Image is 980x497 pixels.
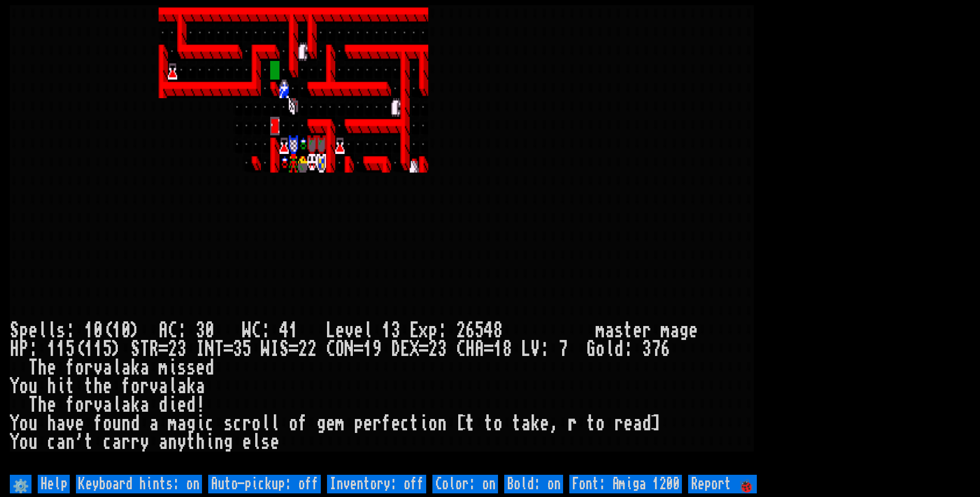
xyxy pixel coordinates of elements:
div: a [140,359,149,377]
div: H [10,340,19,359]
div: 1 [84,340,94,359]
div: m [335,414,345,433]
div: I [270,340,279,359]
div: e [177,396,186,414]
div: h [47,414,56,433]
div: A [159,321,168,340]
div: l [605,340,614,359]
div: g [186,414,196,433]
div: , [549,414,558,433]
div: d [642,414,651,433]
div: L [521,340,531,359]
div: o [289,414,298,433]
div: 3 [438,340,447,359]
div: r [131,433,140,452]
input: ⚙️ [10,475,32,493]
div: 1 [382,321,391,340]
div: 0 [94,321,103,340]
div: f [298,414,307,433]
div: 9 [372,340,382,359]
div: 2 [298,340,307,359]
div: r [121,433,131,452]
div: 1 [112,321,121,340]
input: Auto-pickup: off [208,475,321,493]
div: P [19,340,28,359]
div: C [326,340,335,359]
div: a [196,377,205,396]
div: e [391,414,400,433]
div: n [214,433,224,452]
div: s [261,433,270,452]
div: l [112,396,121,414]
div: S [279,340,289,359]
div: e [47,359,56,377]
div: r [84,396,94,414]
div: S [131,340,140,359]
div: 5 [475,321,484,340]
div: c [205,414,214,433]
div: 2 [456,321,465,340]
div: e [689,321,698,340]
div: N [345,340,354,359]
div: a [103,359,112,377]
div: o [596,414,605,433]
div: = [484,340,493,359]
div: t [586,414,596,433]
div: h [196,433,205,452]
div: : [624,340,633,359]
div: n [168,433,177,452]
div: 5 [103,340,112,359]
div: 0 [205,321,214,340]
div: u [28,377,38,396]
div: o [75,396,84,414]
div: L [326,321,335,340]
div: 2 [168,340,177,359]
div: e [242,433,252,452]
div: t [410,414,419,433]
div: i [168,396,177,414]
div: a [56,433,66,452]
div: T [28,396,38,414]
div: ( [75,340,84,359]
div: l [270,414,279,433]
div: h [38,359,47,377]
div: E [410,321,419,340]
div: E [400,340,410,359]
div: o [428,414,438,433]
input: Keyboard hints: on [76,475,202,493]
div: n [66,433,75,452]
div: = [289,340,298,359]
div: ' [75,433,84,452]
div: c [233,414,242,433]
div: = [354,340,363,359]
div: o [75,359,84,377]
div: 1 [289,321,298,340]
div: m [661,321,670,340]
div: t [66,377,75,396]
div: u [28,414,38,433]
div: p [19,321,28,340]
div: W [261,340,270,359]
div: h [38,396,47,414]
div: y [177,433,186,452]
div: v [149,377,159,396]
div: 3 [196,321,205,340]
div: p [428,321,438,340]
div: 0 [121,321,131,340]
div: = [224,340,233,359]
div: T [140,340,149,359]
div: l [38,321,47,340]
div: Y [10,377,19,396]
div: 7 [558,340,568,359]
div: o [493,414,503,433]
div: k [131,396,140,414]
div: 1 [94,340,103,359]
div: 5 [66,340,75,359]
div: o [252,414,261,433]
div: s [56,321,66,340]
div: ! [196,396,205,414]
input: Help [38,475,70,493]
div: r [614,414,624,433]
div: s [186,359,196,377]
div: C [456,340,465,359]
